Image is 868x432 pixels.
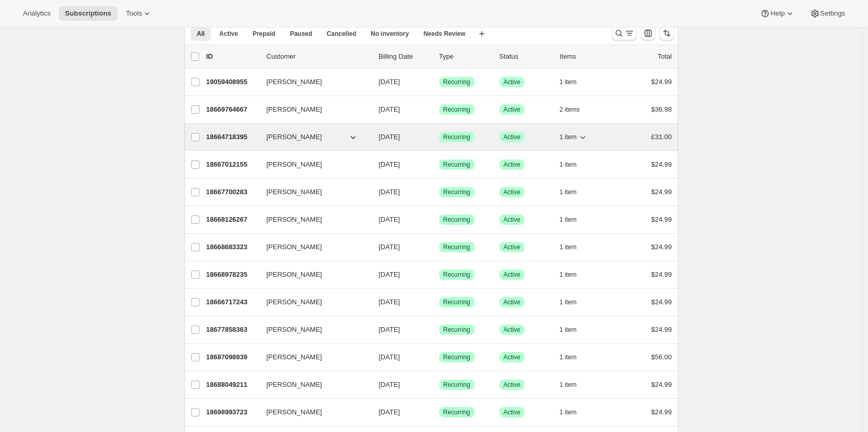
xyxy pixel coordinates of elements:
span: [PERSON_NAME] [267,380,322,390]
span: [DATE] [379,326,400,333]
button: 1 item [560,405,588,420]
span: £31.00 [651,133,672,141]
button: Subscriptions [59,6,117,21]
button: Help [754,6,801,21]
span: Recurring [443,408,470,416]
span: 1 item [560,381,577,389]
span: 1 item [560,298,577,306]
button: 1 item [560,295,588,309]
button: [PERSON_NAME] [260,239,364,255]
span: Cancelled [327,30,357,38]
span: [DATE] [379,298,400,306]
p: 19059408955 [206,77,258,87]
span: Recurring [443,271,470,279]
div: 18667700283[PERSON_NAME][DATE]SuccessRecurringSuccessActive1 item$24.99 [206,185,672,199]
span: [DATE] [379,188,400,196]
p: Status [499,51,551,62]
p: 18688049211 [206,380,258,390]
span: Active [504,78,521,86]
button: 1 item [560,130,588,144]
span: Recurring [443,188,470,196]
span: Active [504,326,521,334]
span: Active [504,160,521,169]
button: Customize table column order and visibility [641,26,655,40]
span: Paused [290,30,312,38]
span: [DATE] [379,381,400,388]
span: Active [504,381,521,389]
div: 18668126267[PERSON_NAME][DATE]SuccessRecurringSuccessActive1 item$24.99 [206,212,672,227]
div: Type [439,51,491,62]
span: Help [770,9,784,18]
div: 18666717243[PERSON_NAME][DATE]SuccessRecurringSuccessActive1 item$24.99 [206,295,672,309]
span: Needs Review [424,30,466,38]
span: [DATE] [379,78,400,86]
span: [DATE] [379,215,400,223]
span: Recurring [443,381,470,389]
span: $24.99 [651,78,672,86]
button: Analytics [17,6,57,21]
button: Search and filter results [612,26,637,40]
span: 1 item [560,271,577,279]
span: [PERSON_NAME] [267,104,322,115]
button: [PERSON_NAME] [260,74,364,90]
span: [PERSON_NAME] [267,325,322,335]
p: 18677858363 [206,325,258,335]
p: 18667012155 [206,159,258,170]
span: Active [219,30,238,38]
div: 18664718395[PERSON_NAME][DATE]SuccessRecurringSuccessActive1 item£31.00 [206,130,672,144]
button: [PERSON_NAME] [260,211,364,228]
div: 18687098939[PERSON_NAME][DATE]SuccessRecurringSuccessActive1 item$56.00 [206,350,672,365]
span: $24.99 [651,271,672,278]
span: Settings [820,9,845,18]
span: [PERSON_NAME] [267,242,322,252]
span: Prepaid [253,30,275,38]
p: 18669764667 [206,104,258,115]
div: Items [560,51,612,62]
div: 18669764667[PERSON_NAME][DATE]SuccessRecurringSuccessActive2 items$36.98 [206,102,672,117]
p: 18666717243 [206,297,258,307]
div: 19059408955[PERSON_NAME][DATE]SuccessRecurringSuccessActive1 item$24.99 [206,75,672,89]
button: Tools [120,6,159,21]
span: [PERSON_NAME] [267,187,322,197]
span: 1 item [560,215,577,224]
span: Active [504,188,521,196]
span: Active [504,105,521,114]
div: 18668683323[PERSON_NAME][DATE]SuccessRecurringSuccessActive1 item$24.99 [206,240,672,254]
div: 18668978235[PERSON_NAME][DATE]SuccessRecurringSuccessActive1 item$24.99 [206,267,672,282]
span: No inventory [371,30,409,38]
span: [PERSON_NAME] [267,352,322,362]
span: [DATE] [379,105,400,113]
span: $56.00 [651,353,672,361]
span: Recurring [443,133,470,141]
span: Recurring [443,243,470,251]
p: 18668683323 [206,242,258,252]
span: Recurring [443,215,470,224]
p: Billing Date [379,51,431,62]
button: 1 item [560,322,588,337]
span: Active [504,243,521,251]
span: [PERSON_NAME] [267,407,322,417]
span: Active [504,133,521,141]
button: [PERSON_NAME] [260,266,364,283]
span: 1 item [560,133,577,141]
span: [DATE] [379,353,400,361]
span: $24.99 [651,326,672,333]
span: Subscriptions [65,9,111,18]
span: Recurring [443,105,470,114]
button: [PERSON_NAME] [260,376,364,393]
span: [PERSON_NAME] [267,77,322,87]
span: 1 item [560,78,577,86]
button: 1 item [560,267,588,282]
span: [PERSON_NAME] [267,132,322,142]
p: 18668978235 [206,269,258,280]
button: Settings [804,6,851,21]
span: [DATE] [379,160,400,168]
div: 18698993723[PERSON_NAME][DATE]SuccessRecurringSuccessActive1 item$24.99 [206,405,672,420]
p: Total [657,51,672,62]
span: Active [504,298,521,306]
div: IDCustomerBilling DateTypeStatusItemsTotal [206,51,672,62]
div: 18677858363[PERSON_NAME][DATE]SuccessRecurringSuccessActive1 item$24.99 [206,322,672,337]
button: 1 item [560,212,588,227]
button: [PERSON_NAME] [260,294,364,310]
span: $24.99 [651,215,672,223]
